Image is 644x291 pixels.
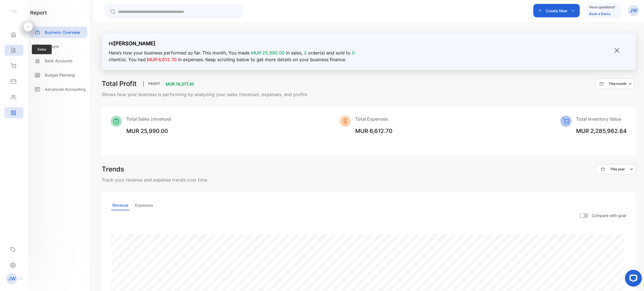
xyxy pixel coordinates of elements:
p: JW [630,7,637,14]
p: This year [610,167,625,172]
p: Advanced Accounting [45,86,86,92]
strong: [PERSON_NAME] [113,40,155,46]
img: logo [10,7,18,16]
a: Book a Demo [589,12,610,16]
span: MUR 25,990.00 [251,50,285,56]
span: MUR 6,612.70 [147,57,177,62]
span: 0 [352,50,355,56]
p: Track your revenue and expense trends over time [102,176,636,183]
button: Create New [533,4,580,17]
p: This month [609,81,626,86]
h3: Total Profit [102,79,137,89]
p: Business Overview [45,29,80,35]
p: Total Inventory Value [576,116,627,122]
p: Compare with goal [592,213,626,218]
a: Reports [30,41,87,52]
img: Icon [111,116,122,127]
p: Shows how your business is performing by analyzing your sales (revenue), expenses, and profits [102,91,636,98]
p: Create New [546,8,567,14]
p: Hi [109,40,378,47]
a: Business Overview [30,27,87,38]
p: Bank Accounts [45,58,73,64]
p: PROFIT [143,81,165,86]
p: Total Expenses [355,116,392,122]
h3: Trends [102,164,124,174]
img: close [614,48,620,53]
span: Sales [32,45,52,54]
span: MUR 25,990.00 [126,128,168,134]
button: This month [595,79,634,89]
button: This year [596,164,636,174]
img: Icon [340,116,351,127]
span: MUR 6,612.70 [355,128,392,134]
span: 2 [303,50,307,56]
p: Budget Planning [45,72,75,78]
span: MUR 19,377.30 [166,82,194,86]
p: JW [8,275,16,282]
p: Revenue [111,201,129,210]
a: Bank Accounts [30,55,87,66]
p: Here’s how your business performed so far. This month , You made in sales, order(s) and sold to c... [109,49,372,63]
a: Budget Planning [30,69,87,81]
iframe: LiveChat chat widget [621,268,644,291]
p: Reports [45,44,59,49]
p: Have questions? [589,4,615,10]
button: JW [628,4,639,17]
h1: report [30,9,47,16]
a: Advanced Accounting [30,84,87,95]
span: MUR 2,285,962.84 [576,128,627,134]
p: Total Sales (revenue) [126,116,171,122]
p: Expenses [134,201,154,210]
img: Icon [560,116,572,127]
